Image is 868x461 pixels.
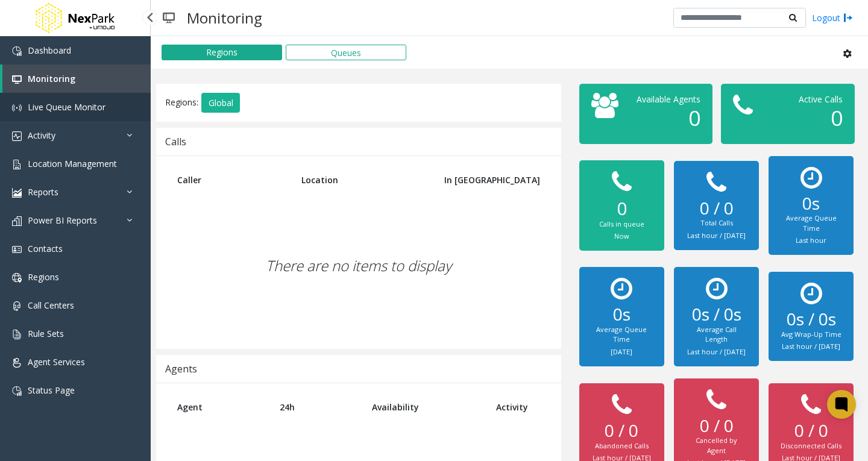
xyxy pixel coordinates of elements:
small: Last hour / [DATE] [687,347,746,356]
img: 'icon' [12,386,22,396]
span: Regions: [165,96,198,107]
h2: 0 / 0 [686,416,747,436]
img: 'icon' [12,216,22,226]
div: Average Queue Time [591,325,652,345]
a: Monitoring [2,64,151,93]
img: 'icon' [12,160,22,169]
img: logout [843,11,853,24]
a: Logout [812,11,853,24]
div: Average Call Length [686,325,747,345]
h2: 0 / 0 [781,421,841,441]
span: Agent Services [28,356,85,368]
div: Calls in queue [591,219,652,230]
div: Average Queue Time [781,213,841,233]
span: Regions [28,271,59,283]
span: Activity [28,130,55,141]
span: Live Queue Monitor [28,101,105,113]
button: Regions [162,45,282,60]
img: 'icon' [12,131,22,141]
div: There are no items to display [168,195,549,337]
small: Now [614,231,629,240]
h2: 0s [591,304,652,325]
img: 'icon' [12,103,22,113]
span: Monitoring [28,73,75,84]
span: Dashboard [28,45,71,56]
img: 'icon' [12,245,22,254]
img: 'icon' [12,46,22,56]
small: Last hour / [DATE] [687,231,746,240]
th: Availability [363,392,487,422]
h2: 0 [591,198,652,219]
h2: 0s [781,193,841,214]
th: Caller [168,165,292,195]
span: Rule Sets [28,328,64,339]
button: Global [201,93,240,113]
div: Disconnected Calls [781,441,841,451]
span: Active Calls [799,93,843,105]
img: 'icon' [12,188,22,198]
th: In [GEOGRAPHIC_DATA] [429,165,549,195]
small: [DATE] [611,347,632,356]
th: Location [292,165,429,195]
img: pageIcon [163,3,175,33]
h2: 0s / 0s [781,309,841,330]
small: Last hour [796,236,826,245]
img: 'icon' [12,273,22,283]
th: Agent [168,392,271,422]
small: Last hour / [DATE] [782,342,840,351]
span: Available Agents [637,93,700,105]
th: Activity [487,392,549,422]
img: 'icon' [12,301,22,311]
span: Power BI Reports [28,215,97,226]
h2: 0s / 0s [686,304,747,325]
span: Call Centers [28,299,74,311]
span: 0 [688,104,700,132]
th: 24h [271,392,363,422]
div: Total Calls [686,218,747,228]
img: 'icon' [12,330,22,339]
div: Abandoned Calls [591,441,652,451]
div: Calls [165,134,186,149]
div: Avg Wrap-Up Time [781,330,841,340]
div: Agents [165,361,197,377]
span: Location Management [28,158,117,169]
img: 'icon' [12,358,22,368]
button: Queues [286,45,406,60]
span: Reports [28,186,58,198]
h3: Monitoring [181,3,268,33]
h2: 0 / 0 [591,421,652,441]
h2: 0 / 0 [686,198,747,219]
span: Contacts [28,243,63,254]
img: 'icon' [12,75,22,84]
span: Status Page [28,384,75,396]
div: Cancelled by Agent [686,436,747,456]
span: 0 [831,104,843,132]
